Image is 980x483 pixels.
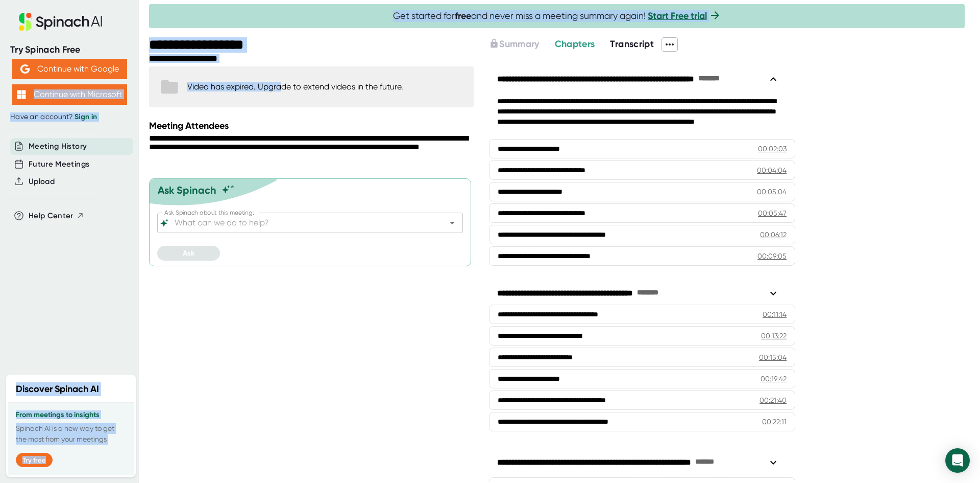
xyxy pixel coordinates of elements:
[157,246,220,261] button: Ask
[10,112,129,122] div: Have an account?
[759,395,787,405] div: 00:21:40
[489,37,554,52] div: Upgrade to access
[393,10,721,22] span: Get started for and never miss a meeting summary again!
[761,331,787,341] div: 00:13:22
[555,37,595,51] button: Chapters
[20,64,30,74] img: Aehbyd4JwY73AAAAAElFTkSuQmCC
[763,309,787,319] div: 00:11:14
[12,59,127,79] button: Continue with Google
[648,10,707,21] a: Start Free trial
[945,448,970,473] div: Open Intercom Messenger
[16,423,126,445] p: Spinach AI is a new way to get the most from your meetings
[555,38,595,50] span: Chapters
[455,10,471,21] b: free
[759,352,787,362] div: 00:15:04
[757,187,787,197] div: 00:05:04
[183,249,194,258] span: Ask
[489,37,539,51] button: Summary
[760,229,787,240] div: 00:06:12
[16,453,53,467] button: Try free
[610,37,654,51] button: Transcript
[762,417,787,427] div: 00:22:11
[757,165,787,175] div: 00:04:04
[173,216,430,230] input: What can we do to help?
[12,84,127,105] button: Continue with Microsoft
[10,44,129,56] div: Try Spinach Free
[187,82,403,91] div: Video has expired. Upgrade to extend videos in the future.
[758,208,787,218] div: 00:05:47
[29,141,87,152] button: Meeting History
[610,38,654,50] span: Transcript
[445,216,459,230] button: Open
[75,112,97,121] a: Sign in
[149,120,476,131] div: Meeting Attendees
[761,374,787,384] div: 00:19:42
[29,176,55,188] button: Upload
[29,158,89,170] button: Future Meetings
[499,38,539,50] span: Summary
[758,144,787,154] div: 00:02:03
[158,184,216,196] div: Ask Spinach
[29,210,73,222] span: Help Center
[29,210,84,222] button: Help Center
[757,251,787,261] div: 00:09:05
[16,382,99,396] h2: Discover Spinach AI
[16,411,126,419] h3: From meetings to insights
